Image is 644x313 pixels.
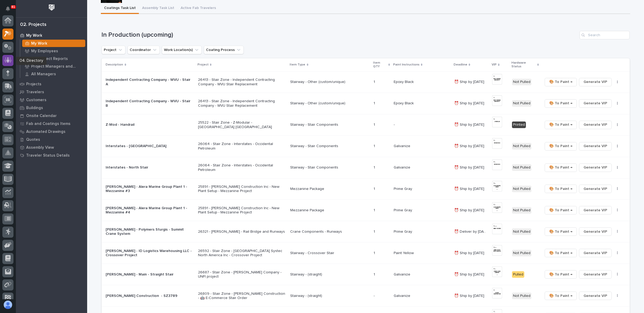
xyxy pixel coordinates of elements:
[102,93,630,114] tr: Independent Contracting Company - WVU - Stair B26413 - Stair Zone - Independent Contracting Compa...
[394,122,396,127] p: -
[106,185,194,194] p: [PERSON_NAME] - Alera Marine Group Plant 1 - Mezzanine #3
[394,164,411,170] p: Galvanize
[394,186,413,191] p: Prime Gray
[374,293,376,298] p: -
[162,46,202,54] button: Work Location(s)
[106,78,194,87] p: Independent Contracting Company - WVU - Stair A
[290,208,369,213] p: Mezzanine Package
[198,185,286,194] p: 25891 - [PERSON_NAME] Construction Inc - New Plant Setup - Mezzanine Project
[584,79,607,85] span: Generate VIP
[290,294,369,298] p: Stairway - (straight)
[512,293,532,299] div: Not Pulled
[454,164,485,170] p: ⏰ Ship by [DATE]
[106,165,194,170] p: Interstates - North Stair
[26,122,70,126] p: Fab and Coatings Items
[290,272,369,277] p: Stairway - (straight)
[290,123,369,127] p: Stairway - Stair Components
[26,153,70,158] p: Traveler Status Details
[26,106,43,110] p: Buildings
[512,100,532,107] div: Not Pulled
[106,227,194,236] p: [PERSON_NAME] - Polymers Sturgis - Summit Crane System
[290,80,369,84] p: Stairway - Other (custom/unique)
[492,62,497,68] p: VIP
[102,200,630,221] tr: [PERSON_NAME] - Alera Marine Group Plant 1 - Mezzanine #425891 - [PERSON_NAME] Construction Inc -...
[512,250,532,256] div: Not Pulled
[545,185,577,193] button: 🎨 To Paint →
[394,143,411,148] p: Galvanize
[512,186,532,192] div: Not Pulled
[579,78,612,86] button: Generate VIP
[31,41,47,46] p: My Work
[454,186,485,191] p: ⏰ Ship by [DATE]
[549,293,572,299] span: 🎨 To Paint →
[106,206,194,215] p: [PERSON_NAME] - Alera Marine Group Plant 1 - Mezzanine #4
[549,164,572,171] span: 🎨 To Paint →
[512,79,532,85] div: Not Pulled
[106,62,123,68] p: Description
[374,122,376,127] p: 1
[26,145,54,150] p: Assembly View
[290,251,369,255] p: Stairway - Crossover Stair
[290,101,369,106] p: Stairway - Other (custom/unique)
[198,163,286,172] p: 26064 - Stair Zone - Interstates - Occidental Petroleum
[26,98,46,102] p: Customers
[545,206,577,214] button: 🎨 To Paint →
[580,31,630,39] input: Search
[106,249,194,258] p: [PERSON_NAME] - ID Logistics Warehousing LLC - Crossover Project
[584,186,607,192] span: Generate VIP
[102,264,630,285] tr: [PERSON_NAME] - Main - Straight Stair26687 - Stair Zone - [PERSON_NAME] Company - UNFI projectSta...
[549,186,572,192] span: 🎨 To Paint →
[579,206,612,214] button: Generate VIP
[545,249,577,257] button: 🎨 To Paint →
[584,271,607,278] span: Generate VIP
[454,293,485,298] p: ⏰ Ship by [DATE]
[16,151,87,159] a: Traveler Status Details
[12,5,15,9] p: 81
[7,6,13,15] div: Notifications81
[394,79,415,84] p: Epoxy Black
[20,47,87,55] a: My Employees
[198,230,286,234] p: 26321 - [PERSON_NAME] - Rail Bridge and Runways
[549,122,572,128] span: 🎨 To Paint →
[394,250,415,255] p: Paint Yellow
[26,82,41,87] p: Projects
[454,79,485,84] p: ⏰ Ship by [DATE]
[549,100,572,106] span: 🎨 To Paint →
[20,40,87,47] a: My Work
[102,31,577,39] h1: In Production (upcoming)
[511,60,536,70] p: Hardware Status
[20,70,87,78] a: All Managers
[177,3,219,14] button: Active Fab Travelers
[512,122,526,128] div: Printed
[26,137,40,142] p: Quotes
[198,270,286,279] p: 26687 - Stair Zone - [PERSON_NAME] Company - UNFI project
[290,165,369,170] p: Stairway - Stair Components
[549,271,572,278] span: 🎨 To Paint →
[198,249,286,258] p: 26592 - Stair Zone - [GEOGRAPHIC_DATA] Systec North America Inc - Crossover Project
[31,57,68,61] p: My Indirect Reports
[204,46,244,54] button: Coating Process
[102,178,630,200] tr: [PERSON_NAME] - Alera Marine Group Plant 1 - Mezzanine #325891 - [PERSON_NAME] Construction Inc -...
[102,157,630,178] tr: Interstates - North Stair26064 - Stair Zone - Interstates - Occidental PetroleumStairway - Stair ...
[549,250,572,256] span: 🎨 To Paint →
[106,272,194,277] p: [PERSON_NAME] - Main - Straight Stair
[139,3,177,14] button: Assembly Task List
[512,271,524,278] div: Pulled
[394,100,415,106] p: Epoxy Black
[454,100,485,106] p: ⏰ Ship by [DATE]
[584,122,607,128] span: Generate VIP
[128,46,160,54] button: Coordinator
[102,114,630,136] tr: Z-Mod - Handrail25522 - Stair Zone - Z-Modular - [GEOGRAPHIC_DATA] [GEOGRAPHIC_DATA]Stairway - St...
[26,90,44,95] p: Travelers
[579,99,612,108] button: Generate VIP
[545,163,577,172] button: 🎨 To Paint →
[26,129,65,134] p: Automated Drawings
[394,207,413,213] p: Prime Gray
[16,136,87,143] a: Quotes
[545,78,577,86] button: 🎨 To Paint →
[290,62,305,68] p: Item Type
[106,294,194,298] p: [PERSON_NAME] Construction - SZ3789
[16,112,87,120] a: Onsite Calendar
[106,99,194,108] p: Independent Contracting Company - WVU - Stair B
[2,3,13,14] button: Notifications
